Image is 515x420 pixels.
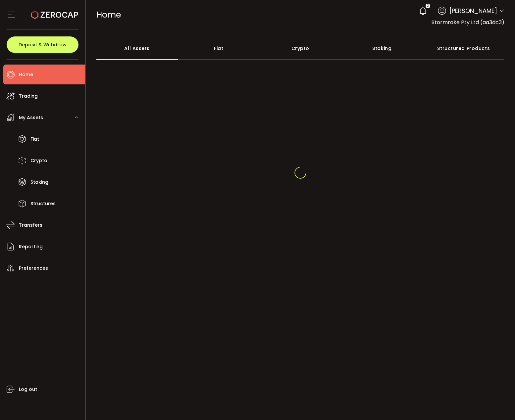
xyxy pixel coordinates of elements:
span: Home [19,70,33,79]
span: Preferences [19,263,48,273]
div: Fiat [178,37,260,60]
span: Trading [19,91,38,101]
span: 2 [427,4,429,8]
span: Crypto [30,156,47,165]
span: Fiat [30,134,39,144]
div: Staking [341,37,423,60]
span: Deposit & Withdraw [19,42,67,47]
div: Crypto [260,37,341,60]
span: Reporting [19,242,43,252]
span: Transfers [19,220,42,230]
span: Structures [30,199,56,209]
div: Structured Products [423,37,505,60]
span: Home [96,9,121,21]
span: Log out [19,385,37,394]
span: Stormrake Pty Ltd (aa3dc3) [432,19,504,26]
div: All Assets [96,37,178,60]
span: Staking [30,177,48,187]
button: Deposit & Withdraw [7,36,78,53]
span: My Assets [19,113,43,122]
span: [PERSON_NAME] [449,6,497,15]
